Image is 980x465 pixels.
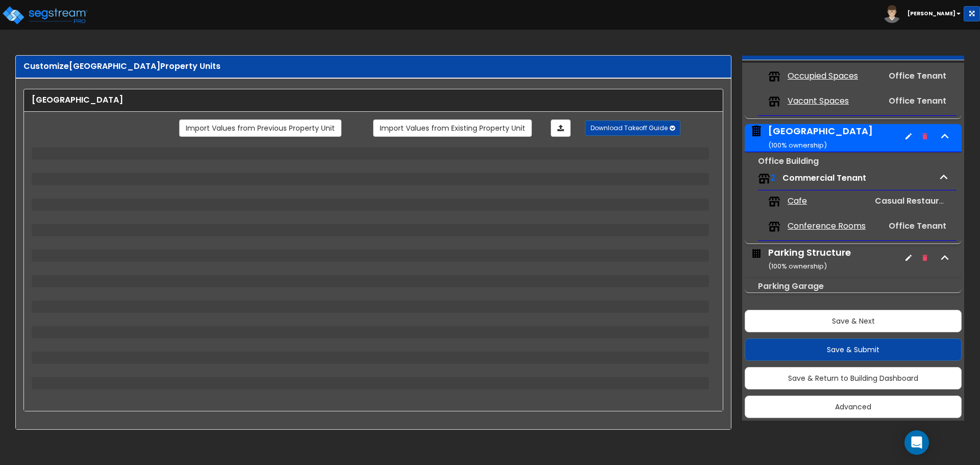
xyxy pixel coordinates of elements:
[770,172,775,184] span: 2
[768,261,827,271] small: ( 100 % ownership)
[373,119,532,137] a: Import the dynamic attribute values from existing properties.
[758,155,819,167] small: Office Building
[889,95,946,107] span: Office Tenant
[69,60,160,72] span: [GEOGRAPHIC_DATA]
[908,10,955,17] b: [PERSON_NAME]
[768,246,851,272] div: Parking Structure
[23,61,723,72] div: Customize Property Units
[758,173,770,185] img: tenants.png
[889,220,946,232] span: Office Tenant
[788,95,849,107] span: Vacant Spaces
[32,94,715,106] div: [GEOGRAPHIC_DATA]
[788,70,858,82] span: Occupied Spaces
[745,310,962,332] button: Save & Next
[782,172,866,184] span: Commercial Tenant
[768,140,827,150] small: ( 100 % ownership)
[768,125,873,151] div: [GEOGRAPHIC_DATA]
[551,119,571,137] a: Import the dynamic attributes value through Excel sheet
[179,119,341,137] a: Import the dynamic attribute values from previous properties.
[758,280,824,292] small: Parking Garage
[750,246,851,272] span: Parking Structure
[745,367,962,389] button: Save & Return to Building Dashboard
[750,125,873,151] span: Annex Building
[745,396,962,418] button: Advanced
[788,221,866,232] span: Conference Rooms
[591,124,668,132] span: Download Takeoff Guide
[768,70,780,83] img: tenants.png
[745,338,962,361] button: Save & Submit
[2,5,88,26] img: logo_pro_r.png
[768,195,780,208] img: tenants.png
[585,120,680,136] button: Download Takeoff Guide
[750,125,763,138] img: building.svg
[768,95,780,108] img: tenants.png
[904,430,929,455] div: Open Intercom Messenger
[750,246,763,259] img: building.svg
[768,221,780,233] img: tenants.png
[889,70,946,82] span: Office Tenant
[788,195,807,207] span: Cafe
[883,5,901,23] img: avatar.png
